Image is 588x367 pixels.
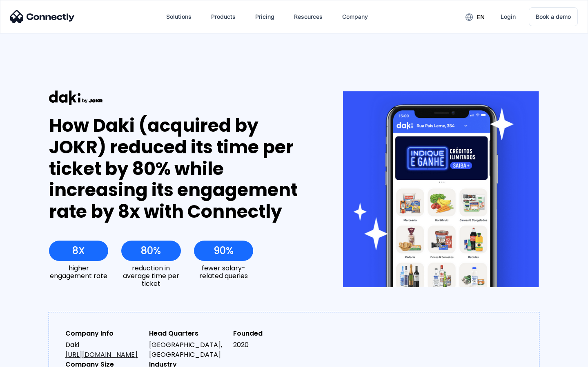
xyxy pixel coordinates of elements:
div: Products [211,11,236,22]
div: Head Quarters [149,329,226,338]
img: Connectly Logo [10,10,75,23]
div: Daki [65,340,143,360]
div: Company Info [65,329,143,338]
div: Login [501,11,516,22]
div: 8X [72,245,85,256]
div: How Daki (acquired by JOKR) reduced its time per ticket by 80% while increasing its engagement ra... [49,115,313,223]
div: 90% [214,245,234,256]
div: higher engagement rate [49,264,108,280]
div: [GEOGRAPHIC_DATA], [GEOGRAPHIC_DATA] [149,340,226,360]
a: [URL][DOMAIN_NAME] [65,350,138,359]
a: Login [494,7,522,27]
div: Pricing [255,11,274,22]
div: Company [342,11,368,22]
div: Resources [294,11,323,22]
div: Founded [233,329,310,338]
div: 80% [141,245,161,256]
div: en [477,11,485,23]
a: Pricing [249,7,281,27]
div: Solutions [166,11,192,22]
a: Book a demo [529,7,578,26]
div: fewer salary-related queries [194,264,253,280]
div: reduction in average time per ticket [121,264,180,288]
div: 2020 [233,340,310,350]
